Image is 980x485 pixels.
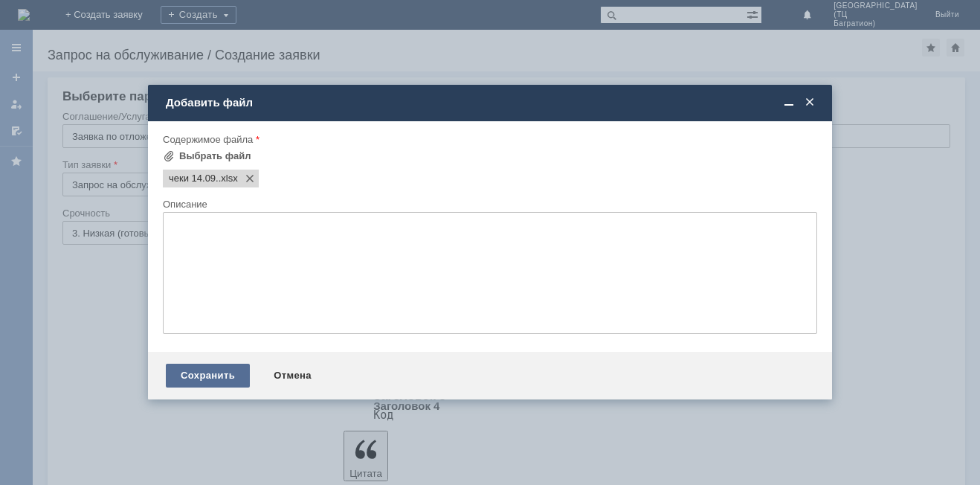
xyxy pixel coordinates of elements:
[219,173,238,184] span: чеки 14.09..xlsx
[169,173,219,184] span: чеки 14.09..xlsx
[163,135,814,144] div: Содержимое файла
[163,199,814,209] div: Описание
[179,150,251,162] div: Выбрать файл
[6,6,217,18] div: чеки от 14.09
[802,96,817,109] span: Закрыть
[781,96,796,109] span: Свернуть (Ctrl + M)
[166,96,817,109] div: Добавить файл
